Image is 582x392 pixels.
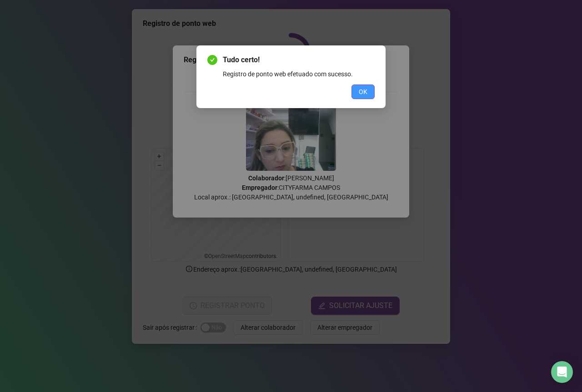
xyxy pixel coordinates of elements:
[351,84,375,99] button: OK
[551,361,573,383] div: Open Intercom Messenger
[207,55,217,65] span: check-circle
[359,87,367,97] span: OK
[223,69,375,79] div: Registro de ponto web efetuado com sucesso.
[223,55,375,65] span: Tudo certo!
